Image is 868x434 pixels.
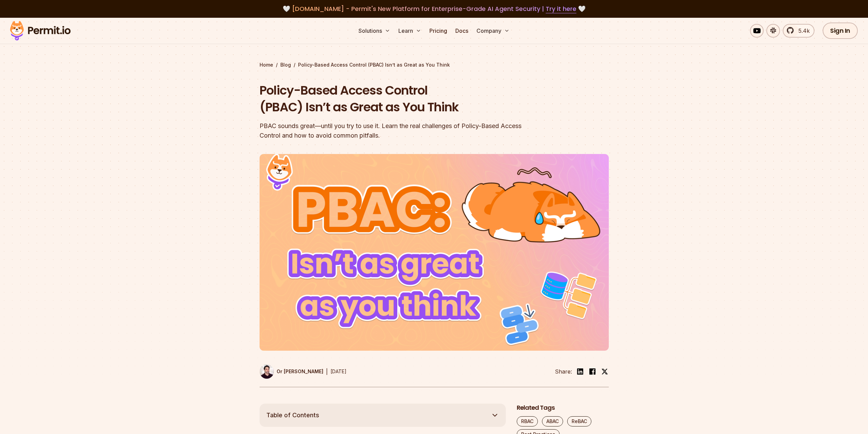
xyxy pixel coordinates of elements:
span: 5.4k [794,27,810,35]
h1: Policy-Based Access Control (PBAC) Isn’t as Great as You Think [260,82,521,116]
div: / / [260,61,609,68]
a: Docs [453,24,471,38]
div: PBAC sounds great—until you try to use it. Learn the real challenges of Policy-Based Access Contr... [260,121,521,140]
img: Or Weis [260,364,274,379]
a: RBAC [517,416,538,426]
div: 🤍 🤍 [16,4,852,14]
p: Or [PERSON_NAME] [277,368,323,375]
div: | [326,367,328,376]
a: ABAC [542,416,563,426]
a: Or [PERSON_NAME] [260,364,323,379]
button: Solutions [356,24,393,38]
li: Share: [555,367,572,376]
button: Learn [396,24,424,38]
span: Table of Contents [266,410,319,420]
a: Blog [280,61,291,68]
button: Table of Contents [260,404,506,427]
a: Pricing [427,24,450,38]
img: Policy-Based Access Control (PBAC) Isn’t as Great as You Think [260,154,609,351]
a: 5.4k [783,24,814,38]
img: linkedin [576,367,584,376]
a: Sign In [823,23,858,39]
img: Permit logo [7,19,74,42]
img: twitter [601,368,608,375]
a: Home [260,61,273,68]
a: Try it here [546,4,576,13]
button: Company [474,24,512,38]
time: [DATE] [330,368,347,374]
span: [DOMAIN_NAME] - Permit's New Platform for Enterprise-Grade AI Agent Security | [292,4,576,13]
img: facebook [588,367,597,376]
h2: Related Tags [517,404,609,412]
a: ReBAC [567,416,591,426]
